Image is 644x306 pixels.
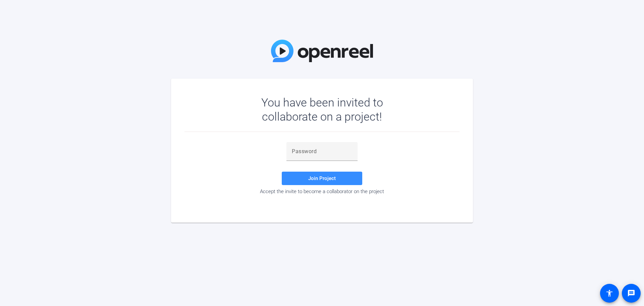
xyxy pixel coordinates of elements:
div: Accept the invite to become a collaborator on the project [184,188,460,194]
button: Join Project [282,172,362,185]
span: Join Project [308,175,336,181]
img: OpenReel Logo [271,40,373,62]
mat-icon: message [627,289,635,297]
div: You have been invited to collaborate on a project! [242,95,402,124]
input: Password [292,147,352,156]
mat-icon: accessibility [605,289,613,297]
